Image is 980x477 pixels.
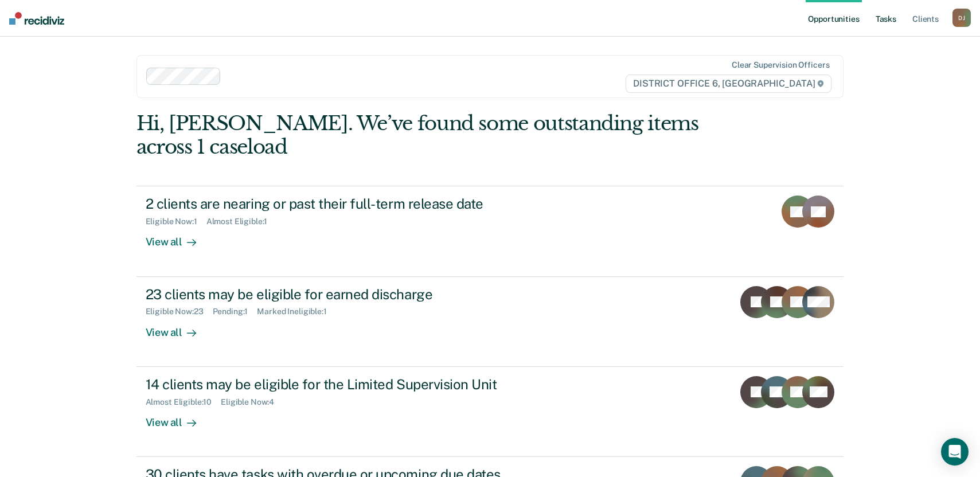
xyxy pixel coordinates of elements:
div: Marked Ineligible : 1 [257,307,335,316]
img: Recidiviz [9,12,64,25]
div: Hi, [PERSON_NAME]. We’ve found some outstanding items across 1 caseload [136,112,702,159]
a: 14 clients may be eligible for the Limited Supervision UnitAlmost Eligible:10Eligible Now:4View all [136,367,844,457]
div: 2 clients are nearing or past their full-term release date [146,196,548,212]
div: Almost Eligible : 10 [146,397,221,407]
div: Clear supervision officers [732,60,829,70]
div: View all [146,406,210,429]
a: 2 clients are nearing or past their full-term release dateEligible Now:1Almost Eligible:1View all [136,186,844,276]
span: DISTRICT OFFICE 6, [GEOGRAPHIC_DATA] [626,75,831,93]
div: 23 clients may be eligible for earned discharge [146,286,548,303]
div: Pending : 1 [213,307,257,316]
button: DJ [952,9,971,27]
div: Almost Eligible : 1 [206,217,277,226]
div: View all [146,316,210,339]
div: Eligible Now : 1 [146,217,206,226]
div: Open Intercom Messenger [941,438,969,466]
div: D J [952,9,971,27]
div: Eligible Now : 4 [221,397,283,407]
div: 14 clients may be eligible for the Limited Supervision Unit [146,376,548,393]
div: Eligible Now : 23 [146,307,213,316]
a: 23 clients may be eligible for earned dischargeEligible Now:23Pending:1Marked Ineligible:1View all [136,277,844,367]
div: View all [146,226,210,249]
